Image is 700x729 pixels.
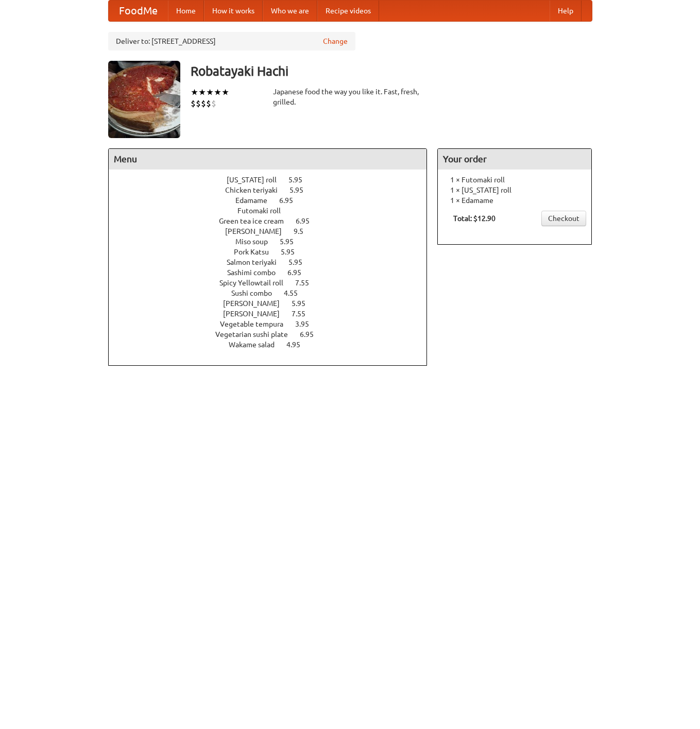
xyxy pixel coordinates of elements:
[286,341,311,349] span: 4.95
[295,279,319,287] span: 7.55
[438,149,591,169] h4: Your order
[206,87,214,98] li: ★
[223,299,290,308] span: [PERSON_NAME]
[215,330,333,338] a: Vegetarian sushi plate 6.95
[294,227,314,235] span: 9.5
[281,248,305,256] span: 5.95
[214,87,221,98] li: ★
[168,1,204,21] a: Home
[229,341,319,349] a: Wakame salad 4.95
[196,98,201,109] li: $
[220,320,328,328] a: Vegetable tempura 3.95
[237,207,310,215] a: Futomaki roll
[108,61,180,138] img: angular.jpg
[280,238,304,246] span: 5.95
[234,248,314,256] a: Pork Katsu 5.95
[109,1,168,21] a: FoodMe
[109,149,427,169] h4: Menu
[225,227,322,235] a: [PERSON_NAME] 9.5
[273,87,428,107] div: Japanese food the way you like it. Fast, fresh, grilled.
[227,258,287,266] span: Salmon teriyaki
[219,217,294,225] span: Green tea ice cream
[288,176,313,184] span: 5.95
[235,196,278,205] span: Edamame
[288,258,313,266] span: 5.95
[191,98,196,109] li: $
[223,299,325,308] a: [PERSON_NAME] 5.95
[219,217,329,225] a: Green tea ice cream 6.95
[225,186,322,194] a: Chicken teriyaki 5.95
[227,268,286,277] span: Sashimi combo
[225,186,288,194] span: Chicken teriyaki
[219,279,294,287] span: Spicy Yellowtail roll
[279,196,303,205] span: 6.95
[296,217,320,225] span: 6.95
[284,289,308,297] span: 4.55
[443,195,586,206] li: 1 × Edamame
[323,36,348,46] a: Change
[231,289,282,297] span: Sushi combo
[235,238,313,246] a: Miso soup 5.95
[541,211,586,226] a: Checkout
[220,320,294,328] span: Vegetable tempura
[287,268,312,277] span: 6.95
[235,196,312,205] a: Edamame 6.95
[211,98,216,109] li: $
[289,186,314,194] span: 5.95
[235,238,278,246] span: Miso soup
[295,320,319,328] span: 3.95
[229,341,285,349] span: Wakame salad
[234,248,279,256] span: Pork Katsu
[443,175,586,185] li: 1 × Futomaki roll
[317,1,379,21] a: Recipe videos
[191,87,198,98] li: ★
[215,330,298,338] span: Vegetarian sushi plate
[227,258,321,266] a: Salmon teriyaki 5.95
[219,279,328,287] a: Spicy Yellowtail roll 7.55
[225,227,292,235] span: [PERSON_NAME]
[237,207,291,215] span: Futomaki roll
[201,98,206,109] li: $
[221,87,229,98] li: ★
[223,310,290,318] span: [PERSON_NAME]
[292,299,316,308] span: 5.95
[108,32,355,50] div: Deliver to: [STREET_ADDRESS]
[300,330,324,338] span: 6.95
[198,87,206,98] li: ★
[227,268,320,277] a: Sashimi combo 6.95
[227,176,321,184] a: [US_STATE] roll 5.95
[263,1,317,21] a: Who we are
[191,61,592,81] h3: Robatayaki Hachi
[227,176,287,184] span: [US_STATE] roll
[453,214,496,223] b: Total: $12.90
[292,310,316,318] span: 7.55
[204,1,263,21] a: How it works
[223,310,325,318] a: [PERSON_NAME] 7.55
[443,185,586,195] li: 1 × [US_STATE] roll
[550,1,582,21] a: Help
[231,289,317,297] a: Sushi combo 4.55
[206,98,211,109] li: $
